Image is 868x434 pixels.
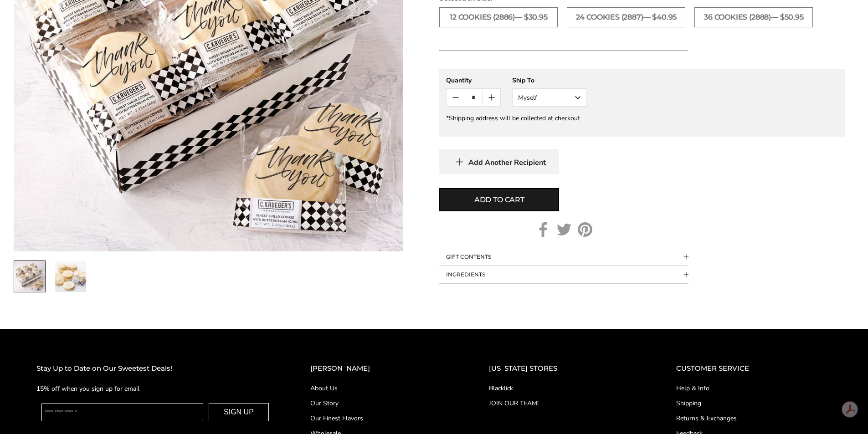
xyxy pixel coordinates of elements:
[310,383,452,393] a: About Us
[694,7,813,27] label: 36 COOKIES (2888)— $50.95
[439,7,558,27] label: 12 COOKIES (2886)— $30.95
[512,88,587,107] button: Myself
[676,363,832,374] h2: CUSTOMER SERVICE
[14,261,45,292] img: Just the Cookies! Thank You Assortment
[489,398,640,408] a: JOIN OUR TEAM!
[439,188,559,211] button: Add to cart
[489,383,640,393] a: Blacklick
[310,398,452,408] a: Our Story
[578,222,592,237] a: Pinterest
[474,194,524,205] span: Add to cart
[512,76,587,85] div: Ship To
[465,89,483,106] input: Quantity
[536,222,550,237] a: Facebook
[41,403,203,421] input: Enter your email
[55,260,87,292] a: 2 / 2
[483,89,500,106] button: Count plus
[36,383,274,394] p: 15% off when you sign up for email
[489,363,640,374] h2: [US_STATE] STORES
[557,222,571,237] a: Twitter
[468,158,546,167] span: Add Another Recipient
[439,69,845,137] gfm-form: New recipient
[676,414,832,423] a: Returns & Exchanges
[439,266,688,283] button: Collapsible block button
[14,260,46,292] a: 1 / 2
[209,403,269,421] button: SIGN UP
[310,363,452,374] h2: [PERSON_NAME]
[439,248,688,266] button: Collapsible block button
[55,261,86,292] img: Just the Cookies! Thank You Assortment
[7,399,94,427] iframe: Sign Up via Text for Offers
[446,114,838,123] div: *Shipping address will be collected at checkout
[676,398,832,408] a: Shipping
[310,414,452,423] a: Our Finest Flavors
[439,149,559,174] button: Add Another Recipient
[36,363,274,374] h2: Stay Up to Date on Our Sweetest Deals!
[447,89,464,106] button: Count minus
[446,76,501,85] div: Quantity
[676,383,832,393] a: Help & Info
[567,7,685,27] label: 24 COOKIES (2887)— $40.95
